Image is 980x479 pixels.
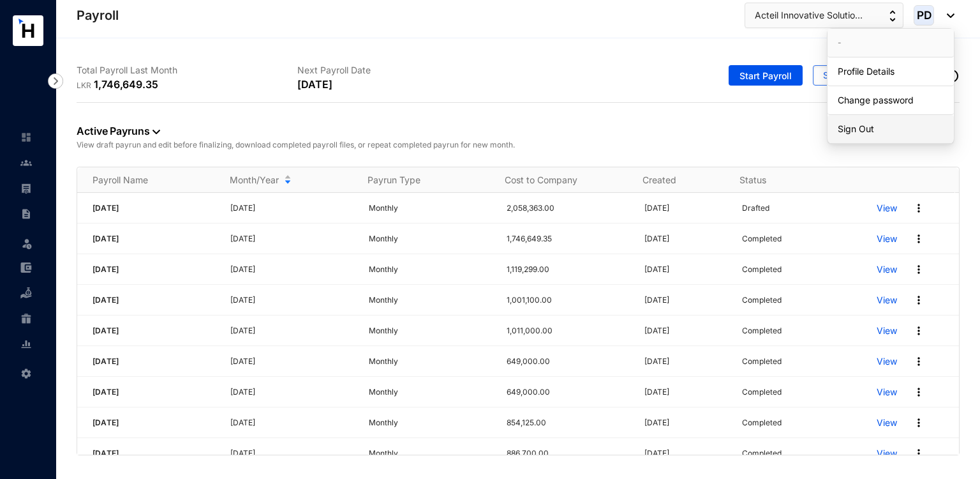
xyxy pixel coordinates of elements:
[10,306,41,331] li: Gratuity
[507,324,629,337] p: 1,011,000.00
[755,8,863,22] span: Acteil Innovative Solutio...
[507,232,629,245] p: 1,746,649.35
[94,77,158,92] p: 1,746,649.35
[77,79,94,92] p: LKR
[742,324,782,337] p: Completed
[352,167,489,193] th: Payrun Type
[507,294,629,307] p: 1,001,100.00
[230,447,353,460] p: [DATE]
[877,294,897,307] p: View
[912,386,925,399] img: more.27664ee4a8faa814348e188645a3c1fc.svg
[10,331,41,357] li: Reports
[369,416,491,429] p: Monthly
[889,10,896,22] img: up-down-arrow.74152d26bf9780fbf563ca9c90304185.svg
[93,418,119,427] span: [DATE]
[644,263,727,276] p: [DATE]
[10,150,41,176] li: Contacts
[877,447,897,460] a: View
[230,174,279,186] span: Month/Year
[813,65,934,86] button: Start Payroll Using CSV
[742,447,782,460] p: Completed
[230,202,353,215] p: [DATE]
[742,294,782,307] p: Completed
[823,69,924,82] span: Start Payroll Using CSV
[912,294,925,307] img: more.27664ee4a8faa814348e188645a3c1fc.svg
[20,132,32,143] img: home-unselected.a29eae3204392db15eaf.svg
[93,326,119,335] span: [DATE]
[20,368,32,379] img: settings-unselected.1febfda315e6e19643a1.svg
[742,263,782,276] p: Completed
[507,202,629,215] p: 2,058,363.00
[20,237,33,250] img: leave-unselected.2934df6273408c3f84d9.svg
[369,263,491,276] p: Monthly
[507,386,629,399] p: 649,000.00
[644,294,727,307] p: [DATE]
[745,3,903,28] button: Acteil Innovative Solutio...
[20,287,32,299] img: loan-unselected.d74d20a04637f2d15ab5.svg
[369,324,491,337] p: Monthly
[877,232,897,245] p: View
[20,313,32,324] img: gratuity-unselected.a8c340787eea3cf492d7.svg
[369,202,491,215] p: Monthly
[297,77,332,92] p: [DATE]
[489,167,627,193] th: Cost to Company
[742,232,782,245] p: Completed
[644,202,727,215] p: [DATE]
[739,70,792,82] span: Start Payroll
[10,201,41,227] li: Contracts
[297,64,518,77] p: Next Payroll Date
[877,416,897,429] a: View
[742,202,769,215] p: Drafted
[93,356,119,366] span: [DATE]
[912,447,925,460] img: more.27664ee4a8faa814348e188645a3c1fc.svg
[93,387,119,397] span: [DATE]
[644,232,727,245] p: [DATE]
[912,416,925,429] img: more.27664ee4a8faa814348e188645a3c1fc.svg
[230,232,353,245] p: [DATE]
[230,416,353,429] p: [DATE]
[230,324,353,337] p: [DATE]
[77,139,960,151] p: View draft payrun and edit before finalizing, download completed payroll files, or repeat complet...
[507,447,629,460] p: 886,700.00
[877,355,897,368] p: View
[507,416,629,429] p: 854,125.00
[369,232,491,245] p: Monthly
[20,157,32,169] img: people-unselected.118708e94b43a90eceab.svg
[877,263,897,276] p: View
[369,447,491,460] p: Monthly
[644,416,727,429] p: [DATE]
[230,386,353,399] p: [DATE]
[10,125,41,150] li: Home
[742,355,782,368] p: Completed
[644,324,727,337] p: [DATE]
[93,264,119,274] span: [DATE]
[912,202,925,215] img: more.27664ee4a8faa814348e188645a3c1fc.svg
[877,386,897,399] a: View
[77,125,160,137] a: Active Payruns
[644,447,727,460] p: [DATE]
[230,263,353,276] p: [DATE]
[507,355,629,368] p: 649,000.00
[20,262,32,273] img: expense-unselected.2edcf0507c847f3e9e96.svg
[369,355,491,368] p: Monthly
[93,448,119,458] span: [DATE]
[77,6,119,24] p: Payroll
[627,167,724,193] th: Created
[877,324,897,337] a: View
[916,10,932,20] span: PD
[644,355,727,368] p: [DATE]
[940,13,954,18] img: dropdown-black.8e83cc76930a90b1a4fdb6d089b7bf3a.svg
[369,294,491,307] p: Monthly
[838,36,944,49] p: -
[152,130,160,134] img: dropdown-black.8e83cc76930a90b1a4fdb6d089b7bf3a.svg
[877,202,897,215] a: View
[10,255,41,280] li: Expenses
[93,295,119,305] span: [DATE]
[230,355,353,368] p: [DATE]
[644,386,727,399] p: [DATE]
[20,338,32,350] img: report-unselected.e6a6b4230fc7da01f883.svg
[369,386,491,399] p: Monthly
[742,386,782,399] p: Completed
[912,263,925,276] img: more.27664ee4a8faa814348e188645a3c1fc.svg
